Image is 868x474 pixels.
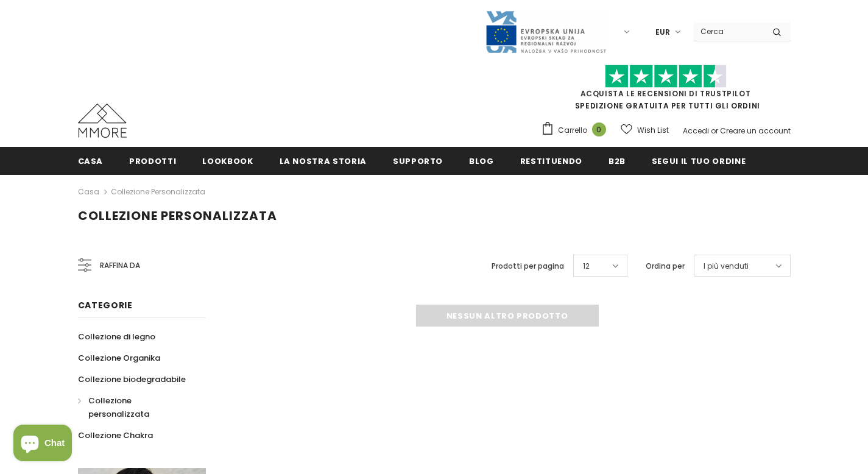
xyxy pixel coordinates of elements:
[78,373,186,385] span: Collezione biodegradabile
[520,155,582,167] span: Restituendo
[652,147,746,174] a: Segui il tuo ordine
[605,65,727,88] img: Fidati di Pilot Stars
[609,155,626,167] span: B2B
[78,425,153,446] a: Collezione Chakra
[583,260,590,272] span: 12
[78,430,153,441] span: Collezione Chakra
[520,147,582,174] a: Restituendo
[693,23,763,40] input: Search Site
[469,147,494,174] a: Blog
[280,155,367,167] span: La nostra storia
[655,26,670,38] span: EUR
[485,26,607,37] a: Javni Razpis
[78,207,277,224] span: Collezione personalizzata
[711,126,718,136] span: or
[129,147,176,174] a: Prodotti
[393,147,443,174] a: supporto
[485,10,607,54] img: Javni Razpis
[78,369,186,390] a: Collezione biodegradabile
[704,260,749,272] span: I più venduti
[280,147,367,174] a: La nostra storia
[558,124,587,136] span: Carrello
[621,119,669,141] a: Wish List
[129,155,176,167] span: Prodotti
[78,147,104,174] a: Casa
[78,104,127,138] img: Casi MMORE
[393,155,443,167] span: supporto
[78,347,160,369] a: Collezione Organika
[78,390,192,425] a: Collezione personalizzata
[202,155,253,167] span: Lookbook
[78,352,160,364] span: Collezione Organika
[78,331,155,342] span: Collezione di legno
[202,147,253,174] a: Lookbook
[580,88,751,99] a: Acquista le recensioni di TrustPilot
[469,155,494,167] span: Blog
[720,126,791,136] a: Creare un account
[10,425,76,464] inbox-online-store-chat: Shopify online store chat
[78,185,99,199] a: Casa
[541,70,791,111] span: SPEDIZIONE GRATUITA PER TUTTI GLI ORDINI
[592,122,606,136] span: 0
[78,299,133,311] span: Categorie
[100,259,140,272] span: Raffina da
[652,155,746,167] span: Segui il tuo ordine
[541,121,612,140] a: Carrello 0
[78,155,104,167] span: Casa
[111,186,205,197] a: Collezione personalizzata
[646,260,685,272] label: Ordina per
[683,126,709,136] a: Accedi
[637,124,669,136] span: Wish List
[609,147,626,174] a: B2B
[78,326,155,347] a: Collezione di legno
[492,260,564,272] label: Prodotti per pagina
[88,395,149,420] span: Collezione personalizzata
